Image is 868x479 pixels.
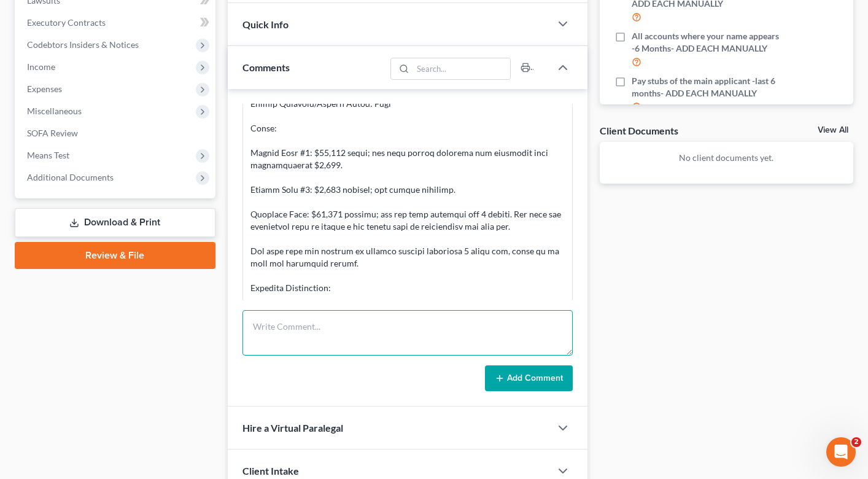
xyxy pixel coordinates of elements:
[851,437,861,447] span: 2
[242,465,299,477] span: Client Intake
[826,437,856,467] iframe: Intercom live chat
[413,58,510,79] input: Search...
[15,208,215,237] a: Download & Print
[27,84,62,94] span: Expenses
[17,12,215,34] a: Executory Contracts
[632,75,780,99] span: Pay stubs of the main applicant -last 6 months- ADD EACH MANUALLY
[485,365,573,391] button: Add Comment
[15,242,215,269] a: Review & File
[610,152,843,164] p: No client documents yet.
[17,122,215,144] a: SOFA Review
[27,150,69,160] span: Means Test
[242,18,289,30] span: Quick Info
[27,39,139,50] span: Codebtors Insiders & Notices
[242,422,343,434] span: Hire a Virtual Paralegal
[27,106,82,116] span: Miscellaneous
[600,124,678,137] div: Client Documents
[27,17,106,28] span: Executory Contracts
[27,172,114,182] span: Additional Documents
[632,30,780,55] span: All accounts where your name appears -6 Months- ADD EACH MANUALLY
[27,128,78,138] span: SOFA Review
[242,61,290,73] span: Comments
[818,126,848,134] a: View All
[27,61,55,72] span: Income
